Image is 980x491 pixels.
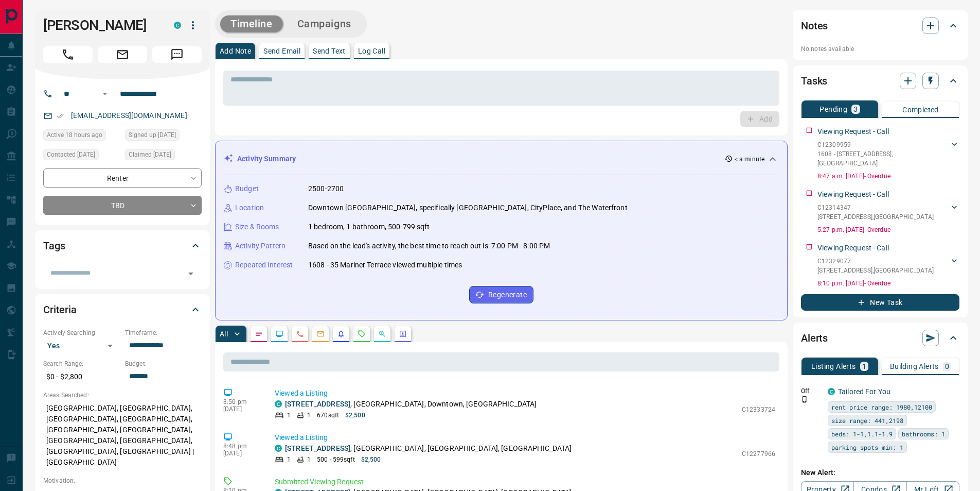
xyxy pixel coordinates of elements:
[43,391,202,400] p: Areas Searched:
[220,330,228,337] p: All
[43,359,120,368] p: Search Range:
[287,15,362,32] button: Campaigns
[43,337,120,354] div: Yes
[945,363,949,370] p: 0
[43,328,120,337] p: Actively Searching:
[831,402,932,412] span: rent price range: 1980,12100
[828,388,835,395] div: condos.ca
[801,330,828,346] h2: Alerts
[308,183,344,194] p: 2500-2700
[317,455,354,464] p: 500 - 599 sqft
[817,126,889,137] p: Viewing Request - Call
[275,330,283,338] svg: Lead Browsing Activity
[224,149,779,168] div: Activity Summary< a minute
[43,46,93,63] span: Call
[223,443,259,450] p: 8:48 pm
[399,330,407,338] svg: Agent Actions
[220,47,251,55] p: Add Note
[307,411,311,420] p: 1
[125,129,202,144] div: Wed Jul 14 2021
[817,172,959,181] p: 8:47 a.m. [DATE] - Overdue
[43,129,120,144] div: Mon Aug 11 2025
[287,455,291,464] p: 1
[817,138,959,170] div: C123099591608 - [STREET_ADDRESS],[GEOGRAPHIC_DATA]
[285,443,572,454] p: , [GEOGRAPHIC_DATA], [GEOGRAPHIC_DATA], [GEOGRAPHIC_DATA]
[125,149,202,163] div: Tue Aug 05 2025
[862,363,866,370] p: 1
[817,243,889,253] p: Viewing Request - Call
[361,455,381,464] p: $2,500
[902,106,939,113] p: Completed
[174,22,181,29] div: condos.ca
[817,189,889,200] p: Viewing Request - Call
[735,155,764,164] p: < a minute
[275,432,775,443] p: Viewed a Listing
[235,202,264,213] p: Location
[345,411,365,420] p: $2,500
[275,388,775,399] p: Viewed a Listing
[308,260,462,270] p: 1608 - 35 Mariner Terrace viewed multiple times
[817,225,959,234] p: 5:27 p.m. [DATE] - Overdue
[817,212,934,222] p: [STREET_ADDRESS] , [GEOGRAPHIC_DATA]
[129,149,171,160] span: Claimed [DATE]
[43,400,202,471] p: [GEOGRAPHIC_DATA], [GEOGRAPHIC_DATA], [GEOGRAPHIC_DATA], [GEOGRAPHIC_DATA], [GEOGRAPHIC_DATA], [G...
[801,396,808,403] svg: Push Notification Only
[801,18,828,34] h2: Notes
[43,301,77,318] h2: Criteria
[237,154,296,164] p: Activity Summary
[378,330,386,338] svg: Opportunities
[358,330,366,338] svg: Requests
[831,442,903,452] span: parking spots min: 1
[43,233,202,258] div: Tags
[235,241,286,251] p: Activity Pattern
[742,405,775,414] p: C12333724
[469,286,533,303] button: Regenerate
[817,203,934,212] p: C12314347
[43,17,158,33] h1: [PERSON_NAME]
[263,47,300,55] p: Send Email
[831,415,903,426] span: size range: 441,2198
[43,297,202,322] div: Criteria
[313,47,346,55] p: Send Text
[43,238,65,254] h2: Tags
[742,449,775,459] p: C12277966
[275,445,282,452] div: condos.ca
[275,400,282,408] div: condos.ca
[801,44,959,54] p: No notes available
[801,13,959,38] div: Notes
[817,201,959,224] div: C12314347[STREET_ADDRESS],[GEOGRAPHIC_DATA]
[235,183,259,194] p: Budget
[43,149,120,163] div: Tue Aug 03 2021
[223,450,259,457] p: [DATE]
[184,266,198,281] button: Open
[129,130,176,140] span: Signed up [DATE]
[47,149,95,160] span: Contacted [DATE]
[125,359,202,368] p: Budget:
[47,130,102,140] span: Active 18 hours ago
[235,222,279,232] p: Size & Rooms
[838,387,890,396] a: Tailored For You
[296,330,304,338] svg: Calls
[223,398,259,405] p: 8:50 pm
[285,400,350,408] a: [STREET_ADDRESS]
[817,149,949,168] p: 1608 - [STREET_ADDRESS] , [GEOGRAPHIC_DATA]
[308,241,550,251] p: Based on the lead's activity, the best time to reach out is: 7:00 PM - 8:00 PM
[307,455,311,464] p: 1
[801,294,959,311] button: New Task
[317,411,339,420] p: 670 sqft
[125,328,202,337] p: Timeframe:
[337,330,345,338] svg: Listing Alerts
[890,363,939,370] p: Building Alerts
[235,260,293,270] p: Repeated Interest
[308,222,430,232] p: 1 bedroom, 1 bathroom, 500-799 sqft
[285,399,537,410] p: , [GEOGRAPHIC_DATA], Downtown, [GEOGRAPHIC_DATA]
[801,467,959,478] p: New Alert:
[98,46,147,63] span: Email
[831,429,893,439] span: beds: 1-1,1.1-1.9
[220,15,283,32] button: Timeline
[811,363,856,370] p: Listing Alerts
[853,106,858,113] p: 3
[358,47,385,55] p: Log Call
[817,255,959,277] div: C12329077[STREET_ADDRESS],[GEOGRAPHIC_DATA]
[801,73,827,89] h2: Tasks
